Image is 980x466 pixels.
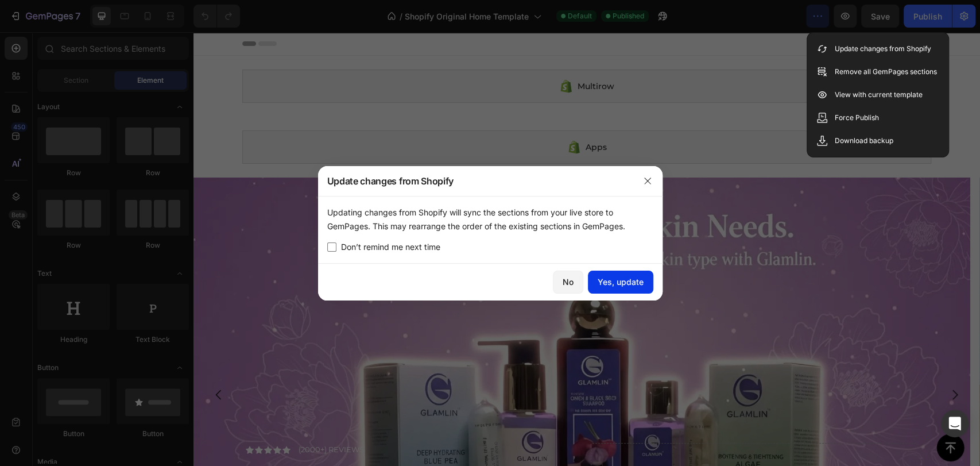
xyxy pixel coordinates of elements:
[835,66,937,78] p: Remove all GemPages sections
[563,276,574,288] div: No
[9,346,41,379] button: Carousel Back Arrow
[588,271,653,294] button: Yes, update
[341,240,440,254] span: Don’t remind me next time
[327,206,653,233] div: Updating changes from Shopify will sync the sections from your live store to GemPages. This may r...
[327,174,454,188] p: Update changes from Shopify
[941,410,969,437] div: Open Intercom Messenger
[745,346,777,379] button: Carousel Next Arrow
[835,43,931,55] p: Update changes from Shopify
[835,112,879,124] p: Force Publish
[835,135,893,147] p: Download backup
[598,276,644,288] div: Yes, update
[384,47,421,61] span: Multirow
[392,108,413,122] span: Apps
[553,271,583,294] button: No
[835,89,923,101] p: View with current template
